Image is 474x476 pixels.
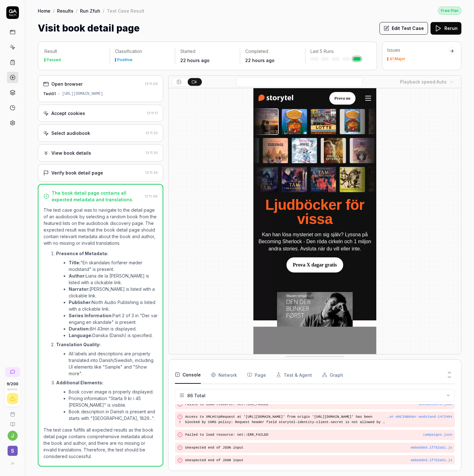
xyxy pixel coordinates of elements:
strong: Title: [69,260,80,265]
button: campaigns.json [423,432,452,438]
a: Results [57,8,73,14]
div: Test01 [43,91,56,97]
a: Run Zfuh [80,8,100,14]
strong: Additional Elements: [56,380,103,385]
div: Verify book detail page [51,169,103,176]
p: Last 5 Runs [310,48,365,54]
strong: Presence of Metadata: [56,251,108,256]
li: Pricing information "Starta 9 kr i 45 [PERSON_NAME]" is visible. [69,395,158,408]
button: Network [211,366,237,384]
div: Passed [47,58,61,62]
p: The test case goal was to navigate to the detail page of an audiobook by selecting a random book ... [43,207,158,246]
p: Classification [115,48,170,54]
strong: Publisher: [69,300,92,305]
a: New conversation [5,367,20,377]
div: View book details [51,150,91,156]
p: Started [180,48,235,54]
time: 13:11:46 [145,194,158,198]
div: Issues [387,47,448,53]
li: Liana de la [PERSON_NAME] is listed with a clickable link. [69,272,158,286]
strong: Narrator: [69,286,90,292]
a: Book a call with us [3,407,22,417]
button: Free Plan [438,6,461,15]
pre: Access to XMLHttpRequest at '[URL][DOMAIN_NAME]' from origin '[URL][DOMAIN_NAME]' has been blocke... [185,414,388,425]
div: / [103,8,104,14]
div: / [76,8,78,14]
time: 22 hours ago [180,58,210,63]
pre: Unexpected end of JSON input [185,458,452,463]
time: 13:11:17 [147,111,158,115]
div: [URL][DOMAIN_NAME] [62,91,103,97]
a: Documentation [3,417,22,427]
pre: Failed to load resource: net::ERR_FAILED [185,432,452,438]
div: Open browser [51,81,83,87]
button: embedded.1f7b2a51.js [411,458,452,463]
a: Home [38,8,50,14]
span: 9 / 200 [7,382,18,386]
li: "En skandaløs forfører møder modstand" is present. [69,259,158,272]
div: The book detail page contains all expected metadata and translations. [52,190,142,203]
pre: Failed to load resource: net::ERR_FAILED [185,402,452,407]
strong: Language: [69,333,92,338]
button: S [3,441,22,457]
div: 41 Major [390,57,405,61]
p: Completed [245,48,300,54]
button: Console [175,366,201,384]
li: Danska (Danish) is specified. [69,332,158,339]
button: Edit Test Case [379,22,428,35]
pre: Unexpected end of JSON input [185,445,452,450]
time: 13:11:09 [145,82,158,86]
button: j [8,431,18,441]
h1: Visit book detail page [38,21,140,35]
div: / [53,8,55,14]
p: The test case fulfills all expected results as the book detail page contains comprehensive metada... [43,427,158,460]
button: Test & Agent [276,366,312,384]
li: Part 2 of 3 in "Der var engang en skandale" is present. [69,312,158,325]
li: All labels and descriptions are properly translated into Danish/Swedish, including UI elements li... [69,350,158,377]
div: Playback speed: [400,78,447,85]
div: Positive [117,58,132,62]
button: embedded.1f7b2a51.js [411,445,452,450]
li: 8H 43min is displayed. [69,325,158,332]
button: Page [247,366,266,384]
p: Result [44,48,105,54]
div: Test Case Result [107,8,144,14]
div: Select audiobook [51,130,90,136]
strong: Translation Quality: [56,342,101,347]
button: …er-m%C3%B8der-modstand-1472484 [388,414,452,420]
button: Rerun [431,22,461,35]
div: Accept cookies [51,110,85,117]
time: 13:11:35 [146,151,158,155]
li: Book cover image is properly displayed. [69,388,158,395]
li: North Audio Publishing is listed with a clickable link. [69,299,158,312]
time: 13:11:25 [146,131,158,135]
li: [PERSON_NAME] is listed with a clickable link. [69,286,158,299]
button: Graph [322,366,343,384]
strong: Author: [69,273,86,278]
time: 13:11:45 [145,170,158,175]
time: 22 hours ago [245,58,275,63]
button: accountInfo.json [419,402,452,407]
span: S [8,446,18,456]
strong: Series Information: [69,313,113,318]
li: Book description in Danish is present and starts with "[GEOGRAPHIC_DATA], 1829...". [69,408,158,422]
strong: Duration: [69,326,90,331]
